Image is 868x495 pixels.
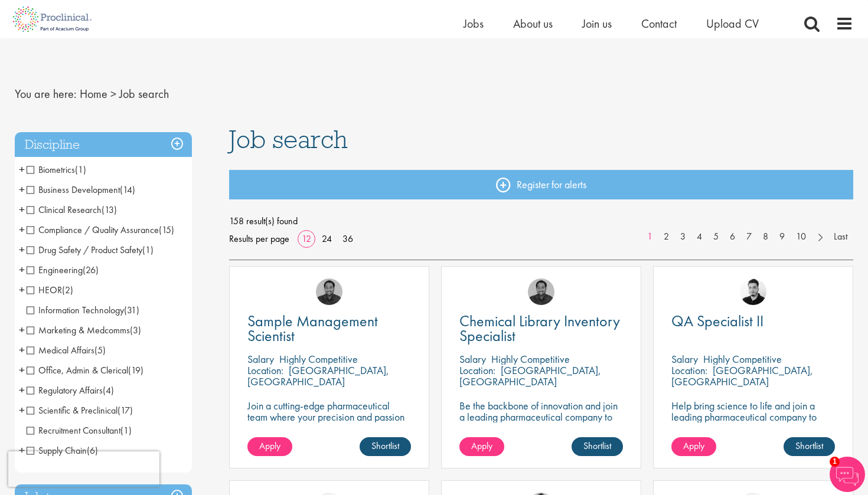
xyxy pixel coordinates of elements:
[83,264,99,276] span: (26)
[19,441,25,459] span: +
[247,311,378,346] span: Sample Management Scientist
[740,230,758,244] a: 7
[229,212,854,230] span: 158 result(s) found
[27,224,159,236] span: Compliance / Quality Assurance
[459,437,504,456] a: Apply
[27,264,99,276] span: Engineering
[229,170,854,199] a: Register for alerts
[27,204,102,216] span: Clinical Research
[94,344,106,356] span: (5)
[360,437,411,456] a: Shortlist
[671,363,813,388] p: [GEOGRAPHIC_DATA], [GEOGRAPHIC_DATA]
[27,404,118,417] span: Scientific & Preclinical
[671,352,698,366] span: Salary
[19,281,25,299] span: +
[830,457,865,492] img: Chatbot
[8,451,159,487] iframe: reCAPTCHA
[27,424,120,437] span: Recruitment Consultant
[120,183,135,196] span: (14)
[15,132,192,158] div: Discipline
[674,230,691,244] a: 3
[703,352,782,366] p: Highly Competitive
[671,437,716,456] a: Apply
[27,384,103,396] span: Regulatory Affairs
[513,16,553,31] a: About us
[582,16,612,31] a: Join us
[62,284,73,296] span: (2)
[671,400,835,456] p: Help bring science to life and join a leading pharmaceutical company to play a key role in delive...
[103,384,114,396] span: (4)
[19,321,25,339] span: +
[471,440,492,452] span: Apply
[87,444,98,457] span: (6)
[774,230,791,244] a: 9
[229,230,289,248] span: Results per page
[19,160,25,178] span: +
[80,86,107,101] a: breadcrumb link
[459,363,495,377] span: Location:
[790,230,812,244] a: 10
[27,224,174,236] span: Compliance / Quality Assurance
[27,384,114,396] span: Regulatory Affairs
[459,363,601,388] p: [GEOGRAPHIC_DATA], [GEOGRAPHIC_DATA]
[102,204,117,216] span: (13)
[19,401,25,419] span: +
[27,284,73,296] span: HEOR
[691,230,708,244] a: 4
[279,352,358,366] p: Highly Competitive
[259,440,280,452] span: Apply
[247,352,274,366] span: Salary
[641,16,677,31] a: Contact
[19,261,25,278] span: +
[318,232,336,245] a: 24
[724,230,741,244] a: 6
[641,230,658,244] a: 1
[27,163,75,176] span: Biometrics
[706,16,759,31] a: Upload CV
[459,400,623,445] p: Be the backbone of innovation and join a leading pharmaceutical company to help keep life-changin...
[683,440,704,452] span: Apply
[27,404,133,417] span: Scientific & Preclinical
[27,163,86,176] span: Biometrics
[707,230,725,244] a: 5
[338,232,357,245] a: 36
[27,284,62,296] span: HEOR
[27,364,143,376] span: Office, Admin & Clerical
[830,457,840,467] span: 1
[27,183,135,196] span: Business Development
[27,324,141,336] span: Marketing & Medcomms
[19,221,25,238] span: +
[671,314,835,329] a: QA Specialist II
[491,352,570,366] p: Highly Competitive
[19,181,25,198] span: +
[19,381,25,399] span: +
[19,201,25,218] span: +
[27,324,130,336] span: Marketing & Medcomms
[316,278,342,305] img: Mike Raletz
[247,363,389,388] p: [GEOGRAPHIC_DATA], [GEOGRAPHIC_DATA]
[247,363,283,377] span: Location:
[229,123,348,155] span: Job search
[784,437,835,456] a: Shortlist
[828,230,853,244] a: Last
[658,230,675,244] a: 2
[128,364,143,376] span: (19)
[27,183,120,196] span: Business Development
[459,352,486,366] span: Salary
[159,224,174,236] span: (15)
[124,304,139,316] span: (31)
[19,341,25,359] span: +
[528,278,554,305] a: Mike Raletz
[464,16,484,31] a: Jobs
[27,364,128,376] span: Office, Admin & Clerical
[740,278,766,305] a: Anderson Maldonado
[130,324,141,336] span: (3)
[757,230,774,244] a: 8
[19,241,25,258] span: +
[120,424,132,437] span: (1)
[247,437,292,456] a: Apply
